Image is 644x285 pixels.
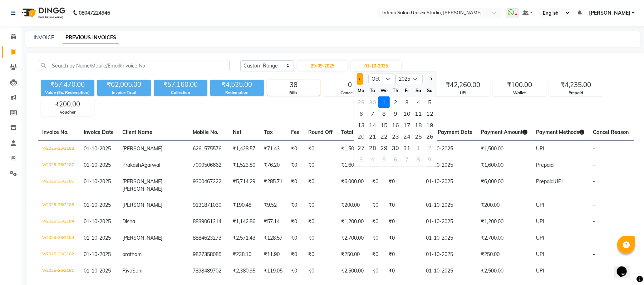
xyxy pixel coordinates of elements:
[260,214,287,230] td: ₹57.14
[188,246,228,263] td: 9827358085
[355,108,367,119] div: 6
[84,145,111,152] span: 01-10-2025
[355,131,367,142] div: 20
[122,186,162,192] span: [PERSON_NAME]
[304,263,337,279] td: ₹0
[536,267,544,274] span: UPI
[378,119,390,131] div: 15
[84,178,111,185] span: 01-10-2025
[593,251,595,257] span: -
[210,80,264,90] div: ₹4,535.00
[477,230,532,246] td: ₹2,700.00
[536,202,544,208] span: UPI
[390,108,401,119] div: 9
[593,235,595,241] span: -
[384,174,422,197] td: ₹0
[477,197,532,214] td: ₹200.00
[413,96,424,108] div: Saturday, October 4, 2025
[401,142,413,154] div: Friday, October 31, 2025
[337,263,368,279] td: ₹2,500.00
[367,85,378,96] div: Tu
[614,256,637,278] iframe: chat widget
[63,31,119,44] a: PREVIOUS INVOICES
[337,246,368,263] td: ₹250.00
[378,142,390,154] div: Wednesday, October 29, 2025
[413,142,424,154] div: Saturday, November 1, 2025
[260,174,287,197] td: ₹285.71
[260,197,287,214] td: ₹9.52
[304,197,337,214] td: ₹0
[42,129,69,135] span: Invoice No.
[228,214,260,230] td: ₹1,142.86
[384,214,422,230] td: ₹0
[368,230,384,246] td: ₹0
[304,214,337,230] td: ₹0
[132,267,142,274] span: Soni
[260,246,287,263] td: ₹11.90
[481,129,527,135] span: Payment Amount
[390,85,401,96] div: Th
[351,61,401,71] input: End Date
[378,108,390,119] div: 8
[84,162,111,168] span: 01-10-2025
[304,174,337,197] td: ₹0
[437,90,490,96] div: UPI
[493,90,546,96] div: Wallet
[422,246,477,263] td: 01-10-2025
[41,80,94,90] div: ₹57,470.00
[122,202,162,208] span: [PERSON_NAME]
[401,154,413,165] div: 7
[390,131,401,142] div: 23
[378,119,390,131] div: Wednesday, October 15, 2025
[162,235,163,241] span: .
[477,214,532,230] td: ₹1,200.00
[413,131,424,142] div: 25
[38,174,79,197] td: V/2025-26/2186
[401,96,413,108] div: Friday, October 3, 2025
[38,140,79,157] td: V/2025-26/2188
[424,85,436,96] div: Su
[384,263,422,279] td: ₹0
[287,140,304,157] td: ₹0
[401,119,413,131] div: Friday, October 17, 2025
[260,230,287,246] td: ₹128.57
[228,140,260,157] td: ₹1,428.57
[593,129,629,135] span: Cancel Reason
[304,230,337,246] td: ₹0
[355,119,367,131] div: 13
[141,162,160,168] span: Agarwal
[367,96,378,108] div: 30
[308,129,333,135] span: Round Off
[324,90,377,96] div: Cancelled
[424,131,436,142] div: 26
[378,154,390,165] div: Wednesday, November 5, 2025
[84,251,111,257] span: 01-10-2025
[422,157,477,174] td: 01-10-2025
[84,267,111,274] span: 01-10-2025
[378,96,390,108] div: 1
[550,80,603,90] div: ₹4,235.00
[422,230,477,246] td: 01-10-2025
[355,108,367,119] div: Monday, October 6, 2025
[536,235,544,241] span: UPI
[287,263,304,279] td: ₹0
[477,157,532,174] td: ₹1,600.00
[337,197,368,214] td: ₹200.00
[424,96,436,108] div: 5
[122,145,162,152] span: [PERSON_NAME]
[367,108,378,119] div: Tuesday, October 7, 2025
[188,230,228,246] td: 8884623273
[122,162,141,168] span: Prakash
[298,61,348,71] input: Start Date
[424,142,436,154] div: Sunday, November 2, 2025
[401,108,413,119] div: 10
[188,140,228,157] td: 6261575576
[228,174,260,197] td: ₹5,714.29
[355,119,367,131] div: Monday, October 13, 2025
[367,142,378,154] div: Tuesday, October 28, 2025
[390,108,401,119] div: Thursday, October 9, 2025
[390,96,401,108] div: 2
[122,251,142,257] span: pratham
[536,251,544,257] span: UPI
[368,197,384,214] td: ₹0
